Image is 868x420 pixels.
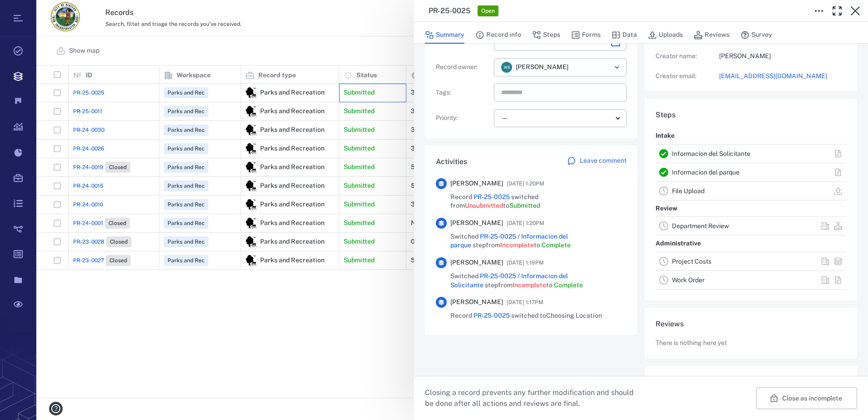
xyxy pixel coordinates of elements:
[719,72,846,81] a: [EMAIL_ADDRESS][DOMAIN_NAME]
[567,156,626,167] a: Leave comment
[719,52,846,61] p: [PERSON_NAME]
[611,61,623,74] button: Open
[450,232,626,250] span: Switched step from to
[740,26,772,44] button: Survey
[436,88,490,97] p: Tags :
[810,2,828,20] button: Toggle to Edit Boxes
[425,387,641,409] p: Closing a record prevents any further modification and should be done after all actions and revie...
[571,26,601,44] button: Forms
[507,257,544,268] span: [DATE] 1:19PM
[450,311,602,320] span: Record switched to
[429,5,470,16] h3: PR-25-0025
[828,2,846,20] button: Toggle Fullscreen
[656,235,701,252] p: Administrative
[436,156,467,167] h6: Activities
[546,312,602,319] span: Choosing Location
[450,298,503,307] span: [PERSON_NAME]
[507,218,544,229] span: [DATE] 1:20PM
[672,258,711,265] a: Project Costs
[450,219,503,228] span: [PERSON_NAME]
[694,26,730,44] button: Reviews
[507,178,544,189] span: [DATE] 1:20PM
[479,7,497,15] span: Open
[645,99,857,308] div: StepsIntakeInformacion del SolicitanteInformacion del parqueFile UploadReviewDepartment ReviewAdm...
[645,308,857,366] div: ReviewsThere is nothing here yet
[656,319,846,330] h6: Reviews
[656,128,675,144] p: Intake
[656,200,677,217] p: Review
[20,6,39,15] span: Help
[473,312,510,319] a: PR-25-0025
[554,281,583,289] span: Complete
[450,258,503,267] span: [PERSON_NAME]
[450,179,503,188] span: [PERSON_NAME]
[645,23,857,99] div: Citizen infoCreator name:[PERSON_NAME]Creator email:[EMAIL_ADDRESS][DOMAIN_NAME]
[672,276,705,284] a: Work Order
[425,145,637,342] div: ActivitiesLeave comment[PERSON_NAME][DATE] 1:20PMRecord PR-25-0025 switched fromUnsubmittedtoSubm...
[465,202,503,209] span: Unsubmitted
[580,156,626,165] p: Leave comment
[501,113,612,123] div: —
[500,241,534,249] span: Incomplete
[501,62,512,73] div: W S
[846,2,864,20] button: Close
[450,193,626,210] span: Record switched from to
[450,272,626,290] span: Switched step from to
[450,272,568,289] a: PR-25-0025 / Informacion del Solicitante
[656,110,846,120] h6: Steps
[509,202,540,209] span: Submitted
[756,387,857,409] button: Close as incomplete
[436,63,490,72] p: Record owner :
[656,72,719,81] p: Creator email:
[656,339,727,348] p: There is nothing here yet
[612,26,637,44] button: Data
[672,222,729,230] a: Department Review
[672,169,740,176] a: Informacion del parque
[450,233,568,249] a: PR-25-0025 / Informacion del parque
[436,114,490,123] p: Priority :
[516,63,568,72] span: [PERSON_NAME]
[475,26,521,44] button: Record info
[425,26,464,44] button: Summary
[672,150,750,157] a: Informacion del Solicitante
[648,26,683,44] button: Uploads
[513,281,546,289] span: Incomplete
[473,193,510,200] a: PR-25-0025
[656,52,719,61] p: Creator name:
[542,241,571,249] span: Complete
[532,26,560,44] button: Steps
[507,297,543,308] span: [DATE] 1:17PM
[672,187,705,195] a: File Upload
